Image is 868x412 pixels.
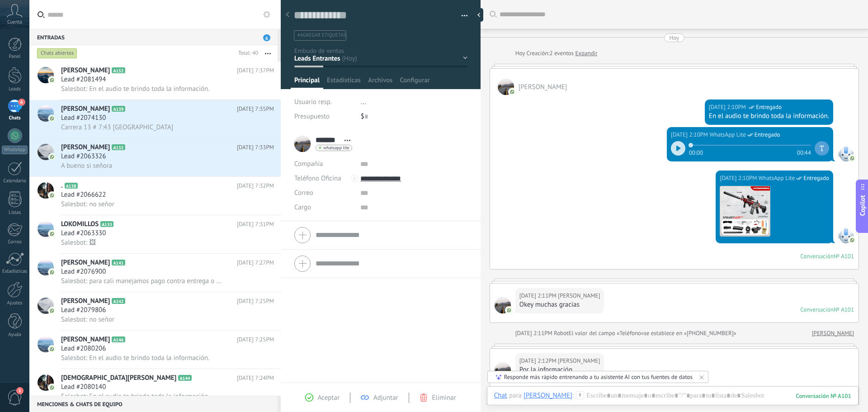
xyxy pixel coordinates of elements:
[112,298,125,304] span: A142
[368,76,392,89] span: Archivos
[849,237,855,243] img: com.amocrm.amocrmwa.svg
[61,238,96,247] span: Salesbot: 🖼
[515,49,527,58] div: Hoy
[294,174,341,183] span: Teléfono Oficina
[61,383,106,392] span: Lead #2080140
[569,329,644,338] span: El valor del campo «Teléfono»
[237,335,274,344] span: [DATE] 7:25PM
[297,32,346,38] span: #agregar etiquetas
[670,33,679,42] div: Hoy
[61,104,110,114] span: [PERSON_NAME]
[61,200,114,208] span: Salesbot: no señor
[294,186,313,200] button: Correo
[755,130,780,139] span: Entregado
[294,95,354,109] div: Usuario resp.
[509,391,522,400] span: para
[849,155,855,161] img: com.amocrm.amocrmwa.svg
[519,365,600,374] div: Por la información
[61,123,173,132] span: Carrera 13 # 7:43 [GEOGRAPHIC_DATA]
[49,231,55,237] img: icon
[61,161,112,170] span: A bueno si señora
[519,356,558,365] div: [DATE] 2:12PM
[29,215,281,253] a: avatariconLOKOMILLOSA133[DATE] 7:31PMLead #2063330Salesbot: 🖼
[61,315,114,324] span: Salesbot: no señor
[575,49,597,58] a: Expandir
[361,109,467,124] div: $
[29,138,281,176] a: avataricon[PERSON_NAME]A132[DATE] 7:33PMLead #2063326A bueno si señora
[294,157,354,171] div: Compañía
[2,115,28,121] div: Chats
[49,346,55,352] img: icon
[689,148,703,156] span: 00:00
[61,85,209,93] span: Salesbot: En el audio te brindo toda la información.
[800,306,834,313] div: Conversación
[61,267,106,276] span: Lead #2076900
[400,76,429,89] span: Configurar
[709,130,745,139] span: WhatsApp Lite
[18,99,25,106] span: 6
[61,258,110,267] span: [PERSON_NAME]
[61,66,110,75] span: [PERSON_NAME]
[2,210,28,216] div: Listas
[49,384,55,391] img: icon
[797,148,811,156] span: 00:44
[2,54,28,60] div: Panel
[294,98,332,106] span: Usuario resp.
[644,329,736,338] span: se establece en «[PHONE_NUMBER]»
[100,221,113,227] span: A133
[237,104,274,114] span: [DATE] 7:35PM
[61,220,99,229] span: LOKOMILLOS
[720,186,770,236] img: ed7a5b1a-e11d-4bb4-8433-ea8ff4ecdaf6
[112,336,125,342] span: A146
[519,83,567,91] span: Gerardo
[2,332,28,338] div: Ayuda
[361,98,366,106] span: ...
[49,308,55,314] img: icon
[759,174,795,183] span: WhatsApp Lite
[519,300,600,309] div: Okey muchas gracias
[49,269,55,275] img: icon
[2,146,28,154] div: WhatsApp
[112,67,125,73] span: A152
[294,76,320,89] span: Principal
[803,174,829,183] span: Entregado
[237,297,274,306] span: [DATE] 7:25PM
[61,335,110,344] span: [PERSON_NAME]
[29,369,281,407] a: avataricon[DEMOGRAPHIC_DATA][PERSON_NAME]A144[DATE] 7:24PMLead #2080140Salesbot: En el audio te b...
[373,393,398,402] span: Adjuntar
[524,391,572,399] div: Gerardo
[237,220,274,229] span: [DATE] 7:31PM
[61,152,106,161] span: Lead #2063326
[858,195,867,216] span: Copilot
[509,89,515,95] img: com.amocrm.amocrmwa.svg
[515,49,598,58] div: Creación:
[2,178,28,184] div: Calendario
[61,344,106,353] span: Lead #2080206
[495,297,511,313] span: Gerardo
[29,292,281,330] a: avataricon[PERSON_NAME]A142[DATE] 7:25PMLead #2079806Salesbot: no señor
[37,48,77,59] div: Chats abiertos
[235,49,258,58] div: Total: 40
[29,29,278,45] div: Entradas
[237,258,274,267] span: [DATE] 7:27PM
[49,192,55,199] img: icon
[474,8,483,22] div: Ocultar
[65,183,78,189] span: A138
[112,144,125,150] span: A132
[504,373,693,381] div: Responde más rápido entrenando a tu asistente AI con tus fuentes de datos
[838,145,854,161] span: WhatsApp Lite
[61,277,224,285] span: Salesbot: para cali manejamos pago contra entrega o pago anticipado cual se te acomoda mejor ?
[671,130,709,139] div: [DATE] 2:10PM
[16,387,24,394] span: 1
[2,269,28,275] div: Estadísticas
[506,307,512,313] img: com.amocrm.amocrmwa.svg
[294,200,354,215] div: Cargo
[549,49,573,58] span: 2 eventos
[519,291,558,300] div: [DATE] 2:11PM
[237,374,274,383] span: [DATE] 7:24PM
[29,100,281,138] a: avataricon[PERSON_NAME]A139[DATE] 7:35PMLead #2074130Carrera 13 # 7:43 [GEOGRAPHIC_DATA]
[294,189,313,197] span: Correo
[495,362,511,379] span: Gerardo
[237,181,274,190] span: [DATE] 7:32PM
[263,34,270,41] span: 6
